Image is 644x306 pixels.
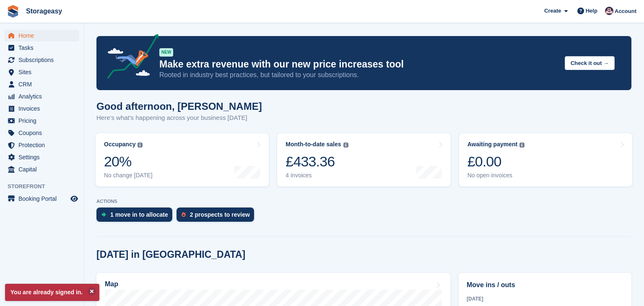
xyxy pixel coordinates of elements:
[18,103,69,114] span: Invoices
[96,113,262,123] p: Here's what's happening across your business [DATE]
[286,141,341,148] div: Month-to-date sales
[96,199,631,204] p: ACTIONS
[4,193,79,205] a: menu
[18,78,69,90] span: CRM
[138,143,143,148] img: icon-info-grey-7440780725fd019a000dd9b08b2336e03edf1995a4989e88bcd33f0948082b44.svg
[18,91,69,102] span: Analytics
[18,30,69,41] span: Home
[605,7,613,15] img: James Stewart
[159,70,558,80] p: Rooted in industry best practices, but tailored to your subscriptions.
[159,48,173,57] div: NEW
[4,30,79,41] a: menu
[101,212,106,217] img: move_ins_to_allocate_icon-fdf77a2bb77ea45bf5b3d319d69a93e2d87916cf1d5bf7949dd705db3b84f3ca.svg
[96,101,262,112] h1: Good afternoon, [PERSON_NAME]
[69,194,79,204] a: Preview store
[565,56,615,70] button: Check it out →
[182,212,186,217] img: prospect-51fa495bee0391a8d652442698ab0144808aea92771e9ea1ae160a38d050c398.svg
[4,139,79,151] a: menu
[519,143,525,148] img: icon-info-grey-7440780725fd019a000dd9b08b2336e03edf1995a4989e88bcd33f0948082b44.svg
[467,172,525,179] div: No open invoices
[96,249,245,260] h2: [DATE] in [GEOGRAPHIC_DATA]
[177,207,258,226] a: 2 prospects to review
[105,280,118,288] h2: Map
[18,42,69,54] span: Tasks
[110,211,168,218] div: 1 move in to allocate
[286,153,348,170] div: £433.36
[4,115,79,127] a: menu
[18,193,69,205] span: Booking Portal
[7,5,19,18] img: stora-icon-8386f47178a22dfd0bd8f6a31ec36ba5ce8667c1dd55bd0f319d3a0aa187defe.svg
[104,153,153,170] div: 20%
[104,141,135,148] div: Occupancy
[544,7,561,15] span: Create
[100,34,159,82] img: price-adjustments-announcement-icon-8257ccfd72463d97f412b2fc003d46551f7dbcb40ab6d574587a9cd5c0d94...
[18,163,69,175] span: Capital
[4,42,79,54] a: menu
[467,141,518,148] div: Awaiting payment
[5,284,99,301] p: You are already signed in.
[277,133,450,187] a: Month-to-date sales £433.36 4 invoices
[343,143,348,148] img: icon-info-grey-7440780725fd019a000dd9b08b2336e03edf1995a4989e88bcd33f0948082b44.svg
[4,103,79,114] a: menu
[4,163,79,175] a: menu
[18,139,69,151] span: Protection
[467,295,623,303] div: [DATE]
[18,127,69,139] span: Coupons
[4,91,79,102] a: menu
[586,7,597,15] span: Help
[18,66,69,78] span: Sites
[4,78,79,90] a: menu
[104,172,153,179] div: No change [DATE]
[18,151,69,163] span: Settings
[4,151,79,163] a: menu
[4,127,79,139] a: menu
[23,4,65,18] a: Storageasy
[467,280,623,290] h2: Move ins / outs
[286,172,348,179] div: 4 invoices
[4,66,79,78] a: menu
[190,211,250,218] div: 2 prospects to review
[18,54,69,66] span: Subscriptions
[159,58,558,70] p: Make extra revenue with our new price increases tool
[615,7,636,16] span: Account
[96,207,177,226] a: 1 move in to allocate
[8,182,83,191] span: Storefront
[18,115,69,127] span: Pricing
[96,133,269,187] a: Occupancy 20% No change [DATE]
[4,54,79,66] a: menu
[467,153,525,170] div: £0.00
[459,133,632,187] a: Awaiting payment £0.00 No open invoices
